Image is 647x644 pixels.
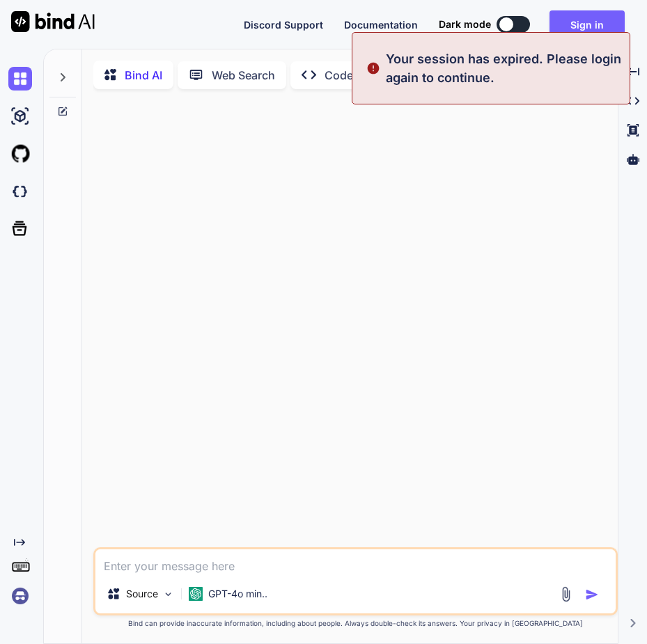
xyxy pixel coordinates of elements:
img: signin [8,584,32,608]
img: ai-studio [8,104,32,128]
button: Sign in [549,10,625,38]
p: Your session has expired. Please login again to continue. [386,49,621,87]
button: Discord Support [244,17,323,32]
p: Bind AI [125,67,162,84]
img: icon [585,588,599,602]
img: chat [8,67,32,91]
img: GPT-4o mini [189,587,203,601]
p: Bind can provide inaccurate information, including about people. Always double-check its answers.... [93,618,618,629]
span: Documentation [344,19,418,31]
p: GPT-4o min.. [208,587,267,601]
img: darkCloudIdeIcon [8,180,32,203]
img: Bind AI [11,11,95,32]
span: Discord Support [244,19,323,31]
span: Dark mode [439,17,491,31]
p: Source [126,587,158,601]
img: githubLight [8,142,32,166]
img: Pick Models [162,588,174,600]
img: alert [366,49,380,87]
p: Web Search [212,67,275,84]
button: Documentation [344,17,418,32]
img: attachment [558,586,574,602]
p: Code Generator [325,67,409,84]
